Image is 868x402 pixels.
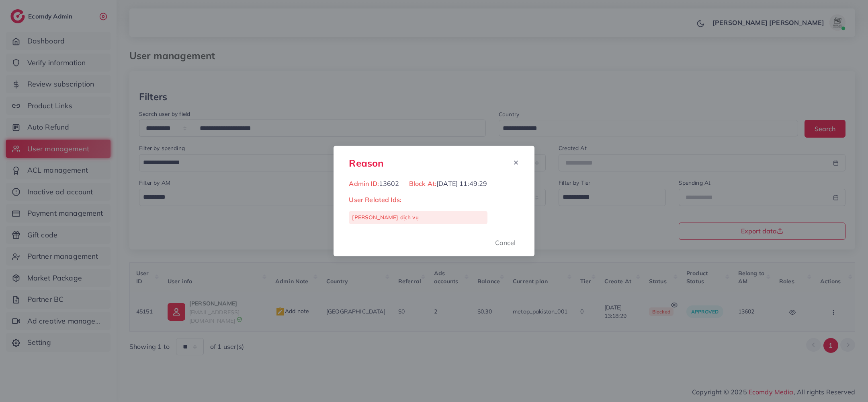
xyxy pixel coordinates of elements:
[379,179,399,188] span: 13602
[485,234,526,251] button: Cancel
[349,179,379,188] span: Admin ID:
[436,179,487,188] span: [DATE] 11:49:29
[349,196,401,204] span: User Related Ids:
[409,179,436,188] span: Block At:
[349,157,383,169] h3: Reason
[352,212,484,222] p: [PERSON_NAME] dịch vụ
